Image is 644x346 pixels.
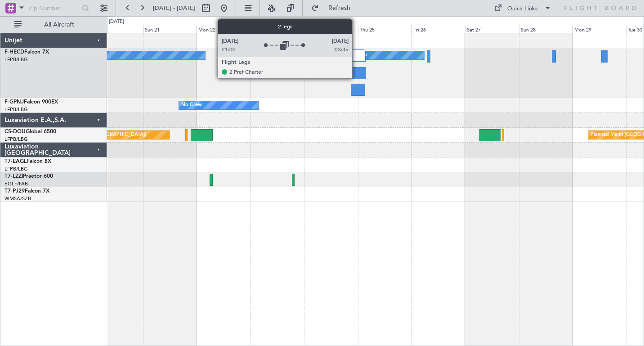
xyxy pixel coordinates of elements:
[358,25,411,33] div: Thu 25
[4,195,31,202] a: WMSA/SZB
[250,25,304,33] div: Tue 23
[489,1,556,15] button: Quick Links
[572,25,626,33] div: Mon 29
[321,5,358,11] span: Refresh
[465,25,519,33] div: Sat 27
[27,1,79,15] input: Trip Number
[4,49,49,55] a: F-HECDFalcon 7X
[519,25,572,33] div: Sun 28
[4,99,24,105] span: F-GPNJ
[4,174,23,179] span: T7-LZZI
[197,25,250,33] div: Mon 22
[143,25,197,33] div: Sun 21
[23,22,95,28] span: All Aircraft
[89,25,143,33] div: Sat 20
[153,4,195,12] span: [DATE] - [DATE]
[4,189,25,194] span: T7-PJ29
[10,18,98,32] button: All Aircraft
[181,99,202,112] div: No Crew
[4,49,24,55] span: F-HECD
[4,159,51,164] a: T7-EAGLFalcon 8X
[4,166,28,172] a: LFPB/LBG
[4,129,56,135] a: CS-DOUGlobal 6500
[307,1,361,15] button: Refresh
[109,18,124,26] div: [DATE]
[4,180,28,187] a: EGLF/FAB
[4,189,49,194] a: T7-PJ29Falcon 7X
[4,174,53,179] a: T7-LZZIPraetor 600
[4,129,26,135] span: CS-DOU
[4,136,28,143] a: LFPB/LBG
[411,25,465,33] div: Fri 26
[4,56,28,63] a: LFPB/LBG
[4,159,27,164] span: T7-EAGL
[507,4,538,13] div: Quick Links
[4,99,58,105] a: F-GPNJFalcon 900EX
[4,106,28,113] a: LFPB/LBG
[347,49,367,62] div: No Crew
[304,25,358,33] div: Wed 24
